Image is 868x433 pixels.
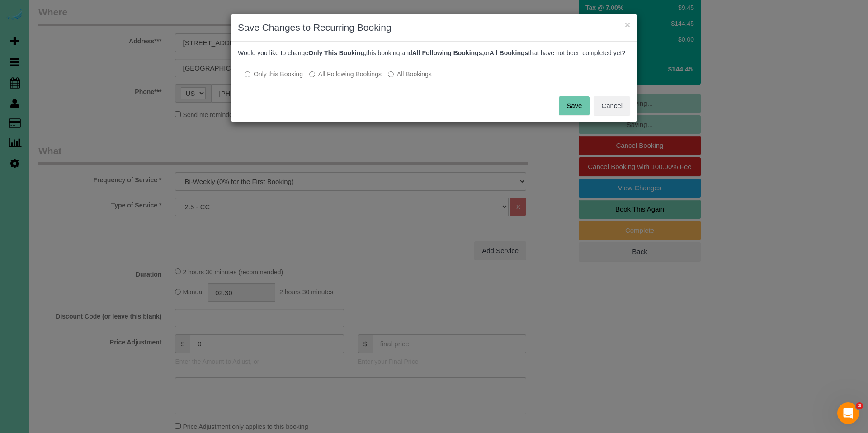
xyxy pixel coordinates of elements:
[594,96,630,115] button: Cancel
[412,49,484,56] b: All Following Bookings,
[625,20,630,29] button: ×
[245,70,303,79] label: All other bookings in the series will remain the same.
[388,70,432,79] label: All bookings that have not been completed yet will be changed.
[309,71,315,77] input: All Following Bookings
[308,49,366,56] b: Only This Booking,
[388,71,394,77] input: All Bookings
[309,70,382,79] label: This and all the bookings after it will be changed.
[856,402,863,409] span: 3
[238,21,630,34] h3: Save Changes to Recurring Booking
[490,49,528,56] b: All Bookings
[238,48,630,57] p: Would you like to change this booking and or that have not been completed yet?
[837,402,859,424] iframe: Intercom live chat
[245,71,250,77] input: Only this Booking
[559,96,590,115] button: Save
